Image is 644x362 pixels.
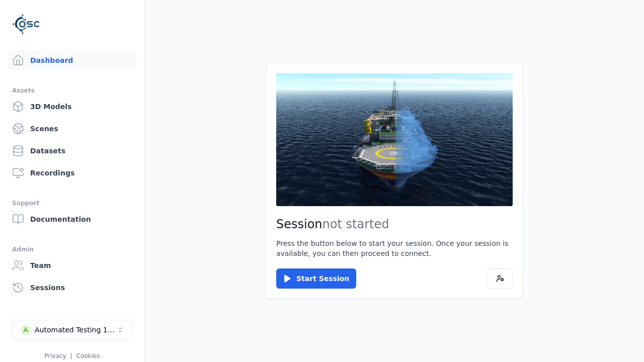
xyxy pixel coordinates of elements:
a: Sessions [8,278,136,298]
a: Cookies [76,352,100,359]
a: Recordings [8,163,136,183]
a: Scenes [8,119,136,139]
a: Team [8,255,136,276]
a: Datasets [8,141,136,161]
a: 3D Models [8,97,136,117]
h2: Session [276,216,513,232]
span: not started [323,217,389,231]
div: A [21,325,31,335]
span: | [70,352,72,359]
div: Assets [12,84,132,97]
a: Privacy [44,352,66,359]
div: Automated Testing 1 - Playwright [35,325,116,335]
button: Start Session [276,268,356,289]
img: Logo [12,10,40,38]
button: Select a workspace [12,320,133,340]
div: Support [12,197,132,209]
a: Dashboard [8,50,136,70]
div: Admin [12,243,132,255]
a: Documentation [8,209,136,229]
p: Press the button below to start your session. Once your session is available, you can then procee... [276,238,513,258]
